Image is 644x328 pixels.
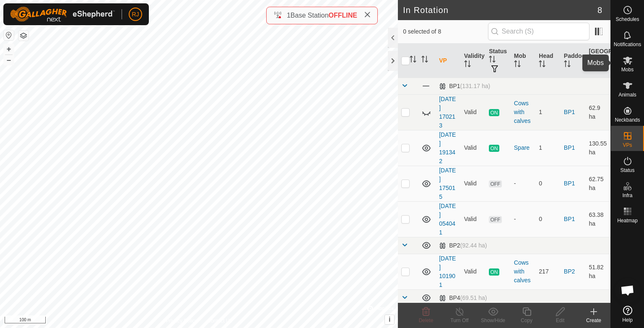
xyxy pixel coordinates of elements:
[577,317,610,324] div: Create
[621,67,634,72] span: Mobs
[615,278,640,303] div: Open chat
[461,201,486,237] td: Valid
[389,316,390,323] span: i
[535,166,561,201] td: 0
[291,12,329,19] span: Base Station
[460,83,491,89] span: (131.17 ha)
[461,254,486,289] td: Valid
[207,317,232,325] a: Contact Us
[514,143,532,152] div: Spare
[539,62,545,68] p-sorticon: Activate to sort
[535,44,561,78] th: Head
[535,254,561,289] td: 217
[564,268,575,275] a: BP2
[439,96,456,129] a: [DATE] 170213
[385,315,394,324] button: i
[611,302,644,326] a: Help
[439,83,490,90] div: BP1
[486,44,511,78] th: Status
[514,62,521,68] p-sorticon: Activate to sort
[564,180,575,187] a: BP1
[439,203,456,236] a: [DATE] 054041
[511,44,536,78] th: Mob
[623,143,632,148] span: VPs
[439,294,487,302] div: BP4
[564,144,575,151] a: BP1
[561,44,586,78] th: Paddock
[410,57,416,64] p-sorticon: Activate to sort
[514,215,532,224] div: -
[514,99,532,125] div: Cows with calves
[585,94,610,130] td: 62.9 ha
[461,44,486,78] th: Validity
[439,131,456,164] a: [DATE] 191342
[564,109,575,115] a: BP1
[489,180,501,187] span: OFF
[489,145,499,152] span: ON
[488,23,589,40] input: Search (S)
[620,168,634,173] span: Status
[614,42,641,47] span: Notifications
[476,317,510,324] div: Show/Hide
[421,57,428,64] p-sorticon: Activate to sort
[10,7,115,22] img: Gallagher Logo
[460,242,487,249] span: (92.44 ha)
[4,55,14,65] button: –
[514,179,532,188] div: -
[535,130,561,166] td: 1
[329,12,357,19] span: OFFLINE
[597,4,602,16] span: 8
[589,66,595,73] p-sorticon: Activate to sort
[618,92,636,97] span: Animals
[443,317,476,324] div: Turn Off
[585,254,610,289] td: 51.82 ha
[419,318,434,323] span: Delete
[461,94,486,130] td: Valid
[403,27,488,36] span: 0 selected of 8
[18,31,29,41] button: Map Layers
[564,62,571,68] p-sorticon: Activate to sort
[535,201,561,237] td: 0
[585,201,610,237] td: 63.38 ha
[564,216,575,222] a: BP1
[510,317,543,324] div: Copy
[617,218,638,223] span: Heatmap
[132,10,139,19] span: RJ
[514,258,532,285] div: Cows with calves
[460,294,487,301] span: (69.51 ha)
[585,130,610,166] td: 130.55 ha
[4,30,14,40] button: Reset Map
[461,166,486,201] td: Valid
[439,167,456,200] a: [DATE] 175015
[403,5,597,15] h2: In Rotation
[439,255,456,288] a: [DATE] 101901
[489,268,499,276] span: ON
[489,57,496,64] p-sorticon: Activate to sort
[287,12,291,19] span: 1
[622,318,633,323] span: Help
[166,317,197,325] a: Privacy Policy
[535,94,561,130] td: 1
[439,242,487,249] div: BP2
[489,109,499,116] span: ON
[585,44,610,78] th: [GEOGRAPHIC_DATA] Area
[615,117,640,122] span: Neckbands
[464,62,471,68] p-sorticon: Activate to sort
[461,130,486,166] td: Valid
[436,44,461,78] th: VP
[543,317,577,324] div: Edit
[615,17,639,22] span: Schedules
[4,44,14,54] button: +
[585,166,610,201] td: 62.75 ha
[489,216,501,223] span: OFF
[622,193,632,198] span: Infra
